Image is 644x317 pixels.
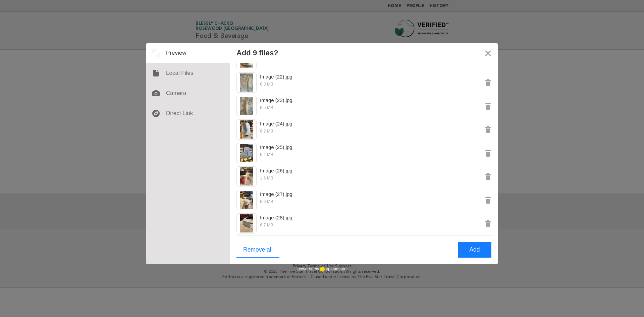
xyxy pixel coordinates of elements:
div: Preview Image (25).jpg [236,143,478,163]
button: Remove all [236,242,279,258]
div: powered by [298,264,346,274]
img: Image (27).jpg [240,191,254,209]
button: Remove Image (26).jpg [478,166,498,187]
div: Image (27).jpg [260,190,377,198]
img: Image (23).jpg [240,97,254,115]
button: Remove Image (24).jpg [478,119,498,140]
div: Preview Image (22).jpg [236,72,478,93]
a: uploadcare [319,267,346,272]
img: Image (24).jpg [240,120,254,139]
img: Image (22).jpg [240,73,254,92]
button: Add [458,242,491,258]
img: Image (25).jpg [240,144,254,162]
div: Camera [146,83,230,103]
div: Image (23).jpg [260,96,377,104]
div: Local Files [146,63,230,83]
div: Preview Image (24).jpg [236,119,478,140]
img: Image (28).jpg [240,214,254,232]
div: Image (24).jpg [260,119,377,128]
div: 6.3 MB [236,81,471,88]
div: Preview [146,43,230,63]
div: 6.7 MB [236,222,471,228]
div: Preview Image (27).jpg [236,190,478,210]
div: Preview Image (23).jpg [236,96,478,116]
button: Remove Image (25).jpg [478,143,498,163]
button: Remove Image (27).jpg [478,190,498,210]
div: Image (25).jpg [260,143,377,151]
div: Preview Image (26).jpg [236,166,478,187]
div: Image (26).jpg [260,166,377,175]
div: Add 9 files? [236,49,278,57]
div: 6.5 MB [236,104,471,111]
div: Image (22).jpg [260,72,377,81]
div: 1.6 MB [236,175,471,181]
div: 6.2 MB [236,128,471,135]
button: Remove Image (22).jpg [478,72,498,93]
button: Close [478,43,498,63]
img: Image (26).jpg [240,167,253,186]
div: Direct Link [146,103,230,123]
div: Image (28).jpg [260,213,377,222]
div: 6.6 MB [236,198,471,205]
div: Preview Image (28).jpg [236,213,478,233]
button: Remove Image (23).jpg [478,96,498,116]
button: Remove Image (28).jpg [478,213,498,233]
div: 6.4 MB [236,151,471,158]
